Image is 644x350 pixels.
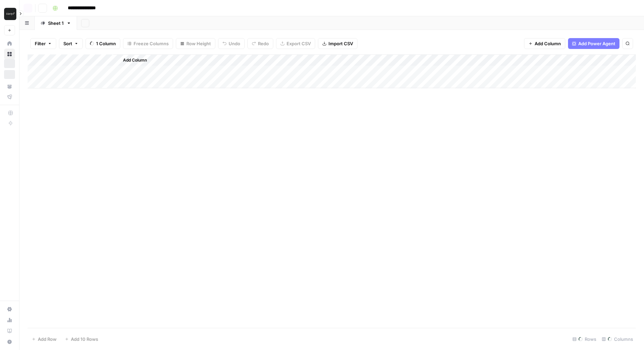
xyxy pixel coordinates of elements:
a: Usage [4,315,15,326]
span: Add Column [535,40,561,47]
a: Your Data [4,81,15,92]
span: Add Power Agent [578,40,615,47]
span: Freeze Columns [134,40,169,47]
a: Flightpath [4,91,15,102]
div: Sheet 1 [48,20,64,27]
button: Export CSV [276,38,315,49]
button: 1 Column [86,38,120,49]
button: Import CSV [318,38,357,49]
span: 1 Column [96,40,116,47]
span: Export CSV [287,40,311,47]
button: Add Row [28,334,61,345]
button: Add Power Agent [568,38,619,49]
a: Settings [4,304,15,315]
button: Row Height [176,38,215,49]
div: Rows [570,334,599,345]
span: Row Height [186,40,211,47]
img: Klaviyo Logo [4,8,16,20]
span: Add Row [38,336,57,343]
button: Help + Support [4,336,15,347]
button: Filter [30,38,56,49]
button: Add Column [524,38,565,49]
button: Freeze Columns [123,38,173,49]
span: Import CSV [328,40,353,47]
a: Browse [4,49,15,60]
a: Learning Hub [4,326,15,336]
span: Add Column [123,57,147,63]
a: Sheet 1 [35,16,77,30]
button: Sort [59,38,83,49]
div: Columns [599,334,636,345]
span: Redo [258,40,269,47]
span: Undo [229,40,240,47]
span: Add 10 Rows [71,336,98,343]
button: Redo [247,38,273,49]
span: Filter [35,40,46,47]
button: Add 10 Rows [61,334,102,345]
button: Add Column [114,56,150,65]
a: Home [4,38,15,49]
span: Sort [63,40,72,47]
button: Workspace: Klaviyo [4,5,15,22]
button: Undo [218,38,245,49]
